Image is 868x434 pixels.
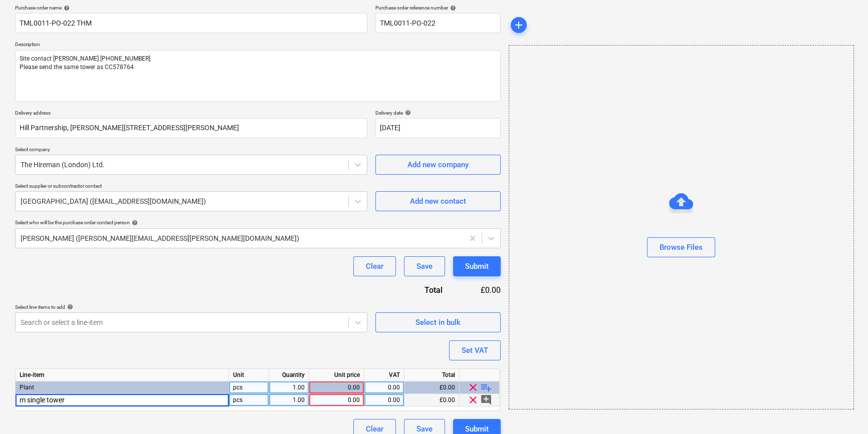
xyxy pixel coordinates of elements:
div: Add new contact [410,195,466,208]
button: Browse Files [647,237,715,257]
div: Add new company [407,158,469,171]
div: Browse Files [660,241,703,254]
div: Unit [229,369,269,381]
p: Description [15,41,501,50]
button: Add new company [375,155,501,175]
div: Select line-items to add [15,304,367,310]
div: Unit price [309,369,364,381]
p: Select supplier or subcontractor contact [15,183,367,191]
span: clear [467,381,479,393]
span: help [448,5,456,11]
div: Total [404,369,460,381]
span: playlist_add [480,381,492,393]
div: Total [370,284,459,296]
button: Save [404,256,445,276]
span: help [62,5,70,11]
button: Select in bulk [375,312,501,332]
div: Select in bulk [415,316,461,329]
div: Set VAT [462,344,488,357]
div: £0.00 [404,381,460,394]
button: Set VAT [449,340,501,360]
div: Line-item [16,369,229,381]
div: Save [416,260,432,273]
div: pcs [229,394,269,406]
div: 0.00 [368,394,400,406]
div: 0.00 [313,381,360,394]
div: Browse Files [509,45,854,409]
div: 0.00 [313,394,360,406]
span: help [65,304,73,310]
div: 1.00 [273,381,305,394]
div: Delivery date [375,110,501,116]
span: clear [467,394,479,406]
div: Clear [366,260,383,273]
input: Delivery address [15,118,367,138]
div: Purchase order reference number [375,5,501,11]
div: Submit [465,260,489,273]
div: £0.00 [459,284,501,296]
span: Plant [20,384,34,391]
div: pcs [229,381,269,394]
textarea: Site contact [PERSON_NAME] [PHONE_NUMBER] Please send the same tower as CC578764 [15,50,501,102]
div: Select who will be the purchase order contact person [15,219,501,226]
span: help [130,220,138,226]
span: add_comment [480,394,492,406]
button: Submit [453,256,501,276]
input: Delivery date not specified [375,118,501,138]
div: Quantity [269,369,309,381]
span: help [403,110,411,116]
div: 0.00 [368,381,400,394]
button: Clear [353,256,396,276]
div: VAT [364,369,404,381]
button: Add new contact [375,191,501,211]
div: 1.00 [273,394,305,406]
input: Document name [15,13,367,33]
p: Select company [15,146,367,155]
iframe: Chat Widget [818,386,868,434]
div: £0.00 [404,394,460,406]
input: Reference number [375,13,501,33]
span: add [513,19,525,31]
div: Purchase order name [15,5,367,11]
p: Delivery address [15,110,367,118]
